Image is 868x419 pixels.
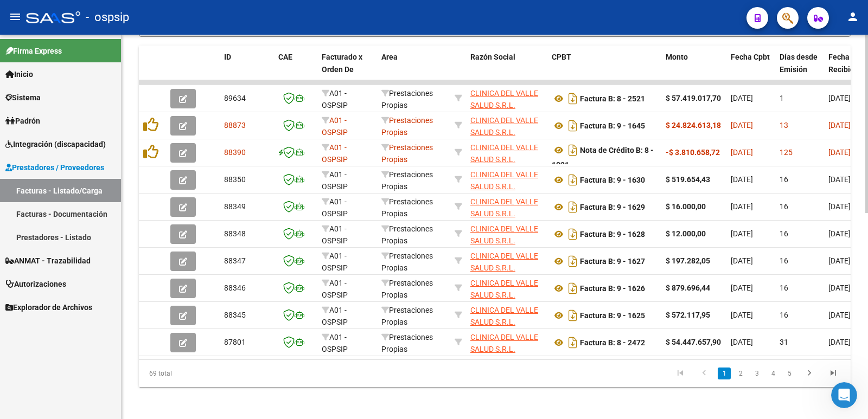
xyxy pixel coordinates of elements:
[224,121,246,130] span: 88873
[731,121,753,130] span: [DATE]
[828,175,851,184] span: [DATE]
[749,364,765,383] li: page 3
[381,306,433,327] span: Prestaciones Propias
[470,141,543,164] div: 33710210549
[470,331,543,354] div: 33710210549
[466,46,547,93] datatable-header-cell: Razón Social
[470,197,538,218] span: CLINICA DEL VALLE SALUD S.R.L.
[666,148,720,157] strong: -$ 3.810.658,72
[828,311,851,319] span: [DATE]
[322,170,348,191] span: A01 - OSPSIP
[828,121,851,130] span: [DATE]
[580,311,645,320] strong: Factura B: 9 - 1625
[322,89,348,110] span: A01 - OSPSIP
[470,53,515,61] span: Razón Social
[5,115,40,127] span: Padrón
[470,333,538,354] span: CLINICA DEL VALLE SALUD S.R.L.
[666,121,721,130] strong: $ 24.824.613,18
[666,283,710,292] strong: $ 879.696,44
[566,198,580,216] i: Descargar documento
[470,114,543,137] div: 33710210549
[780,148,793,157] span: 125
[734,368,747,379] a: 2
[666,256,710,265] strong: $ 197.282,05
[224,311,246,319] span: 88345
[566,171,580,189] i: Descargar documento
[780,311,788,319] span: 16
[580,230,645,238] strong: Factura B: 9 - 1628
[381,224,433,246] span: Prestaciones Propias
[322,306,348,327] span: A01 - OSPSIP
[5,68,33,80] span: Inicio
[828,283,851,292] span: [DATE]
[694,368,714,379] a: go to previous page
[224,229,246,238] span: 88348
[666,94,721,102] strong: $ 57.419.017,70
[718,368,731,379] a: 1
[224,175,246,184] span: 88350
[552,53,571,61] span: CPBT
[224,256,246,265] span: 88347
[381,279,433,300] span: Prestaciones Propias
[566,90,580,107] i: Descargar documento
[731,148,753,157] span: [DATE]
[5,138,106,150] span: Integración (discapacidad)
[716,364,732,383] li: page 1
[381,143,433,164] span: Prestaciones Propias
[381,333,433,354] span: Prestaciones Propias
[5,301,92,313] span: Explorador de Archivos
[470,89,538,110] span: CLINICA DEL VALLE SALUD S.R.L.
[828,53,859,74] span: Fecha Recibido
[322,279,348,300] span: A01 - OSPSIP
[828,94,851,102] span: [DATE]
[278,53,292,61] span: CAE
[322,143,348,164] span: A01 - OSPSIP
[670,368,691,379] a: go to first page
[780,121,788,130] span: 13
[566,141,580,159] i: Descargar documento
[470,306,538,327] span: CLINICA DEL VALLE SALUD S.R.L.
[666,53,688,61] span: Monto
[732,364,749,383] li: page 2
[5,45,62,57] span: Firma Express
[5,255,91,267] span: ANMAT - Trazabilidad
[731,94,753,102] span: [DATE]
[470,143,538,164] span: CLINICA DEL VALLE SALUD S.R.L.
[470,224,538,246] span: CLINICA DEL VALLE SALUD S.R.L.
[220,46,274,93] datatable-header-cell: ID
[846,10,859,23] mat-icon: person
[580,257,645,266] strong: Factura B: 9 - 1627
[274,46,317,93] datatable-header-cell: CAE
[86,5,129,29] span: - ospsip
[780,256,788,265] span: 16
[666,175,710,184] strong: $ 519.654,43
[5,278,66,290] span: Autorizaciones
[470,169,543,191] div: 33710210549
[224,338,246,346] span: 87801
[731,338,753,346] span: [DATE]
[381,89,433,110] span: Prestaciones Propias
[470,279,538,300] span: CLINICA DEL VALLE SALUD S.R.L.
[828,202,851,211] span: [DATE]
[580,338,645,347] strong: Factura B: 8 - 2472
[470,304,543,327] div: 33710210549
[666,202,706,211] strong: $ 16.000,00
[731,175,753,184] span: [DATE]
[322,252,348,273] span: A01 - OSPSIP
[726,46,775,93] datatable-header-cell: Fecha Cpbt
[580,284,645,293] strong: Factura B: 9 - 1626
[780,283,788,292] span: 16
[566,280,580,297] i: Descargar documento
[322,116,348,137] span: A01 - OSPSIP
[317,46,377,93] datatable-header-cell: Facturado x Orden De
[322,224,348,246] span: A01 - OSPSIP
[566,334,580,351] i: Descargar documento
[381,170,433,191] span: Prestaciones Propias
[580,121,645,130] strong: Factura B: 9 - 1645
[828,338,851,346] span: [DATE]
[666,229,706,238] strong: $ 12.000,00
[381,197,433,218] span: Prestaciones Propias
[470,196,543,218] div: 33710210549
[224,148,246,157] span: 88390
[552,146,654,169] strong: Nota de Crédito B: 8 - 1031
